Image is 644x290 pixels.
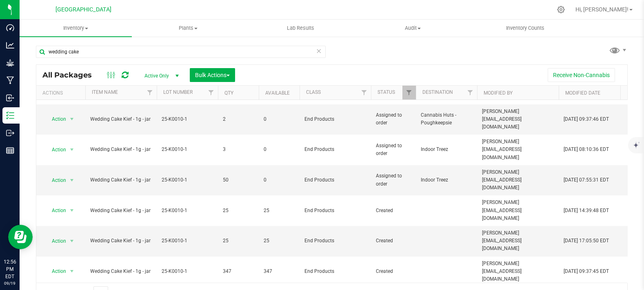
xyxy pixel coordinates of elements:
span: [DATE] 08:10:36 EDT [564,146,609,153]
span: Lab Results [276,24,325,32]
span: select [67,266,77,277]
inline-svg: Reports [6,146,14,155]
span: select [67,205,77,216]
span: End Products [304,268,366,275]
span: select [67,144,77,155]
span: [PERSON_NAME][EMAIL_ADDRESS][DOMAIN_NAME] [482,260,554,283]
span: Audit [357,24,469,32]
span: select [67,113,77,125]
a: Filter [143,86,157,100]
a: Class [306,89,321,95]
span: Action [44,266,67,277]
span: 50 [223,176,254,184]
span: 25 [264,207,295,215]
a: Inventory [20,20,132,37]
a: Plants [132,20,244,37]
p: 09/19 [4,280,16,286]
a: Item Name [92,89,118,95]
span: [DATE] 09:37:45 EDT [564,268,609,275]
span: Assigned to order [376,111,411,127]
a: Destination [422,89,453,95]
a: Modified By [484,90,513,96]
a: Audit [357,20,469,37]
span: Assigned to order [376,142,411,157]
span: [PERSON_NAME][EMAIL_ADDRESS][DOMAIN_NAME] [482,199,554,222]
span: Wedding Cake Kief - 1g - jar [90,115,152,123]
span: Plants [132,24,244,32]
a: Qty [224,90,233,96]
a: Filter [358,86,371,100]
span: select [67,175,77,186]
span: Action [44,175,67,186]
span: Clear [316,46,322,56]
inline-svg: Manufacturing [6,76,14,84]
button: Bulk Actions [190,68,235,82]
span: 25-K0010-1 [162,268,213,275]
a: Filter [204,86,218,100]
inline-svg: Outbound [6,129,14,137]
span: Assigned to order [376,172,411,188]
span: [DATE] 14:39:48 EDT [564,207,609,215]
span: select [67,235,77,247]
span: End Products [304,176,366,184]
span: 347 [264,268,295,275]
span: [PERSON_NAME][EMAIL_ADDRESS][DOMAIN_NAME] [482,108,554,131]
span: Action [44,144,67,155]
a: Lab Results [244,20,357,37]
span: Wedding Cake Kief - 1g - jar [90,268,152,275]
div: Manage settings [556,6,566,13]
p: 12:56 PM EDT [4,258,16,280]
span: Wedding Cake Kief - 1g - jar [90,176,152,184]
span: Created [376,237,411,245]
span: 0 [264,176,295,184]
span: Cannabis Huts - Poughkeepsie [421,111,472,127]
span: 3 [223,146,254,153]
span: 25-K0010-1 [162,115,213,123]
span: 2 [223,115,254,123]
inline-svg: Inventory [6,111,14,120]
a: Status [378,89,395,95]
span: 25-K0010-1 [162,176,213,184]
div: Actions [42,90,82,96]
span: Inventory Counts [495,24,555,32]
inline-svg: Grow [6,59,14,67]
span: Hi, [PERSON_NAME]! [575,6,628,13]
span: [DATE] 07:55:31 EDT [564,176,609,184]
span: 25-K0010-1 [162,237,213,245]
span: Wedding Cake Kief - 1g - jar [90,146,152,153]
span: [DATE] 17:05:50 EDT [564,237,609,245]
span: 0 [264,146,295,153]
span: 25-K0010-1 [162,207,213,215]
span: Wedding Cake Kief - 1g - jar [90,237,152,245]
span: Inventory [20,24,132,32]
span: [PERSON_NAME][EMAIL_ADDRESS][DOMAIN_NAME] [482,168,554,192]
span: End Products [304,237,366,245]
span: Bulk Actions [195,72,230,78]
button: Receive Non-Cannabis [548,68,615,82]
inline-svg: Analytics [6,41,14,49]
span: [DATE] 09:37:46 EDT [564,115,609,123]
input: Search Package ID, Item Name, SKU, Lot or Part Number... [36,46,326,58]
a: Filter [402,86,416,100]
span: 0 [264,115,295,123]
inline-svg: Dashboard [6,24,14,32]
span: 25-K0010-1 [162,146,213,153]
span: Indoor Treez [421,176,472,184]
span: Created [376,268,411,275]
span: Indoor Treez [421,146,472,153]
span: 25 [264,237,295,245]
span: End Products [304,146,366,153]
a: Lot Number [163,89,193,95]
span: Created [376,207,411,215]
span: [GEOGRAPHIC_DATA] [56,6,111,13]
span: Wedding Cake Kief - 1g - jar [90,207,152,215]
span: End Products [304,115,366,123]
span: [PERSON_NAME][EMAIL_ADDRESS][DOMAIN_NAME] [482,229,554,253]
span: Action [44,205,67,216]
a: Available [265,90,290,96]
span: Action [44,235,67,247]
span: End Products [304,207,366,215]
a: Filter [464,86,477,100]
span: All Packages [42,71,100,80]
span: 25 [223,237,254,245]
